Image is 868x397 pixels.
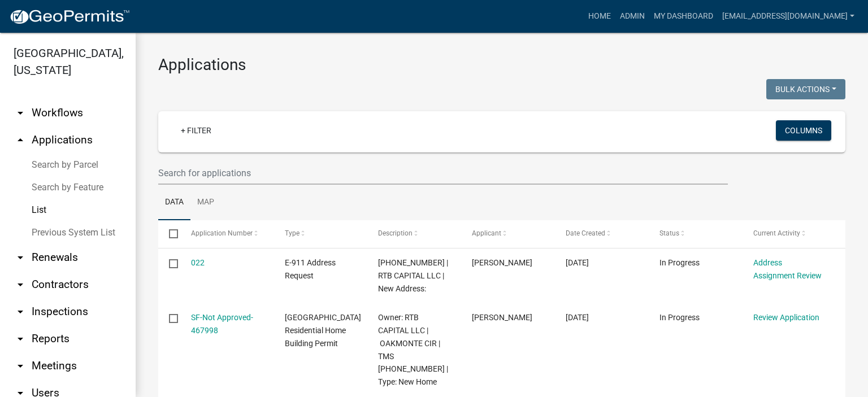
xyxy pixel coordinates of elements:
input: Search for applications [158,162,728,185]
a: SF-Not Approved-467998 [191,313,253,335]
span: Current Activity [753,229,800,237]
span: In Progress [659,258,700,267]
button: Columns [776,120,831,141]
span: Todd Bailey [472,313,532,322]
a: 022 [191,258,205,267]
h3: Applications [158,55,845,75]
span: 099-00-00-117 | RTB CAPITAL LLC | New Address: [378,258,448,293]
span: Todd Bailey [472,258,532,267]
span: Description [378,229,413,237]
a: Review Application [753,313,819,322]
i: arrow_drop_up [14,133,27,147]
span: 08/22/2025 [566,313,589,322]
span: Applicant [472,229,501,237]
span: 08/22/2025 [566,258,589,267]
i: arrow_drop_down [14,106,27,120]
a: Home [584,6,615,27]
a: Admin [615,6,649,27]
i: arrow_drop_down [14,332,27,346]
span: E-911 Address Request [285,258,336,280]
span: In Progress [659,313,700,322]
i: arrow_drop_down [14,359,27,373]
datatable-header-cell: Date Created [555,220,649,247]
span: Type [285,229,300,237]
span: Date Created [566,229,605,237]
i: arrow_drop_down [14,251,27,264]
a: Data [158,185,190,221]
datatable-header-cell: Status [649,220,743,247]
span: Abbeville County Residential Home Building Permit [285,313,361,348]
datatable-header-cell: Current Activity [743,220,836,247]
datatable-header-cell: Type [274,220,367,247]
span: Owner: RTB CAPITAL LLC | OAKMONTE CIR | TMS 099-00-00-117 | Type: New Home [378,313,448,386]
button: Bulk Actions [766,79,845,99]
a: My Dashboard [649,6,718,27]
a: + Filter [172,120,220,141]
a: Map [190,185,221,221]
a: Address Assignment Review [753,258,822,280]
datatable-header-cell: Application Number [180,220,274,247]
a: [EMAIL_ADDRESS][DOMAIN_NAME] [718,6,859,27]
datatable-header-cell: Applicant [461,220,555,247]
i: arrow_drop_down [14,278,27,291]
datatable-header-cell: Select [158,220,180,247]
datatable-header-cell: Description [367,220,461,247]
i: arrow_drop_down [14,305,27,319]
span: Application Number [191,229,253,237]
span: Status [659,229,679,237]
